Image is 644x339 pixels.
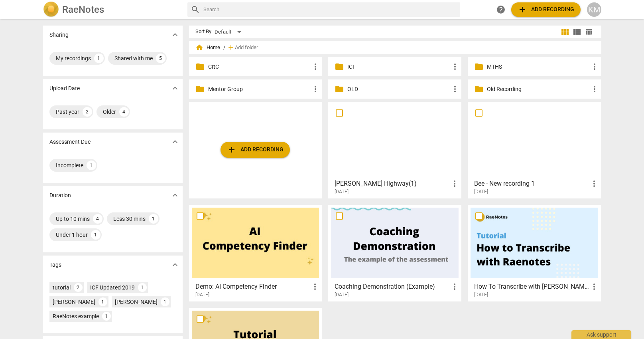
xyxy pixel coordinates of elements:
[227,44,235,52] span: add
[195,44,203,52] span: home
[161,297,169,306] div: 1
[195,44,220,52] span: Home
[191,5,200,14] span: search
[169,136,181,148] button: Show more
[585,28,593,36] span: table_chart
[347,85,450,93] p: OLD
[335,84,344,94] span: folder
[474,84,484,94] span: folder
[156,54,165,63] div: 5
[169,29,181,41] button: Show more
[571,26,583,38] button: List view
[87,161,96,170] div: 1
[169,189,181,201] button: Show more
[98,297,107,306] div: 1
[56,231,88,239] div: Under 1 hour
[195,84,205,94] span: folder
[170,83,180,93] span: expand_more
[119,107,129,117] div: 4
[91,230,100,240] div: 1
[235,45,258,51] span: Add folder
[560,27,570,37] span: view_module
[471,105,598,195] a: Bee - New recording 1[DATE]
[487,63,590,71] p: MTHS
[56,161,83,169] div: Incomplete
[203,3,457,16] input: Search
[49,138,91,146] p: Assessment Due
[450,179,459,188] span: more_vert
[56,108,79,116] div: Past year
[583,26,595,38] button: Table view
[590,84,599,94] span: more_vert
[94,54,104,63] div: 1
[589,179,599,188] span: more_vert
[487,85,590,93] p: Old Recording
[474,282,589,291] h3: How To Transcribe with RaeNotes
[590,62,599,71] span: more_vert
[311,84,320,94] span: more_vert
[43,2,181,18] a: LogoRaeNotes
[195,291,209,298] span: [DATE]
[102,312,111,321] div: 1
[450,84,460,94] span: more_vert
[115,298,158,306] div: [PERSON_NAME]
[335,62,344,71] span: folder
[572,27,582,37] span: view_list
[450,62,460,71] span: more_vert
[335,179,450,188] h3: King Faisal Highway(1)
[331,105,459,195] a: [PERSON_NAME] Highway(1)[DATE]
[170,137,180,147] span: expand_more
[90,283,135,291] div: ICF Updated 2019
[227,145,284,155] span: Add recording
[53,312,99,320] div: RaeNotes example
[49,84,80,93] p: Upload Date
[310,282,320,291] span: more_vert
[571,330,631,339] div: Ask support
[83,107,92,117] div: 2
[518,5,574,14] span: Add recording
[474,291,488,298] span: [DATE]
[93,214,102,224] div: 4
[331,208,459,298] a: Coaching Demonstration (Example)[DATE]
[494,2,508,17] a: Help
[56,54,91,62] div: My recordings
[471,208,598,298] a: How To Transcribe with [PERSON_NAME][DATE]
[170,30,180,40] span: expand_more
[195,29,211,35] div: Sort By
[347,63,450,71] p: ICI
[221,142,290,158] button: Upload
[474,62,484,71] span: folder
[43,2,59,18] img: Logo
[49,191,71,200] p: Duration
[195,62,205,71] span: folder
[223,45,225,51] span: /
[450,282,459,291] span: more_vert
[170,260,180,270] span: expand_more
[169,82,181,94] button: Show more
[114,54,153,62] div: Shared with me
[474,179,589,188] h3: Bee - New recording 1
[496,5,506,14] span: help
[195,282,311,291] h3: Demo: AI Competency Finder
[474,188,488,195] span: [DATE]
[170,190,180,200] span: expand_more
[53,283,71,291] div: tutorial
[56,215,90,223] div: Up to 10 mins
[335,291,349,298] span: [DATE]
[208,85,311,93] p: Mentor Group
[311,62,320,71] span: more_vert
[53,298,95,306] div: [PERSON_NAME]
[138,283,147,292] div: 1
[192,208,319,298] a: Demo: AI Competency Finder[DATE]
[511,2,581,17] button: Upload
[74,283,83,292] div: 2
[149,214,158,224] div: 1
[589,282,599,291] span: more_vert
[49,31,69,39] p: Sharing
[62,4,104,15] h2: RaeNotes
[208,63,311,71] p: CItC
[559,26,571,38] button: Tile view
[587,2,601,17] button: KM
[335,282,450,291] h3: Coaching Demonstration (Example)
